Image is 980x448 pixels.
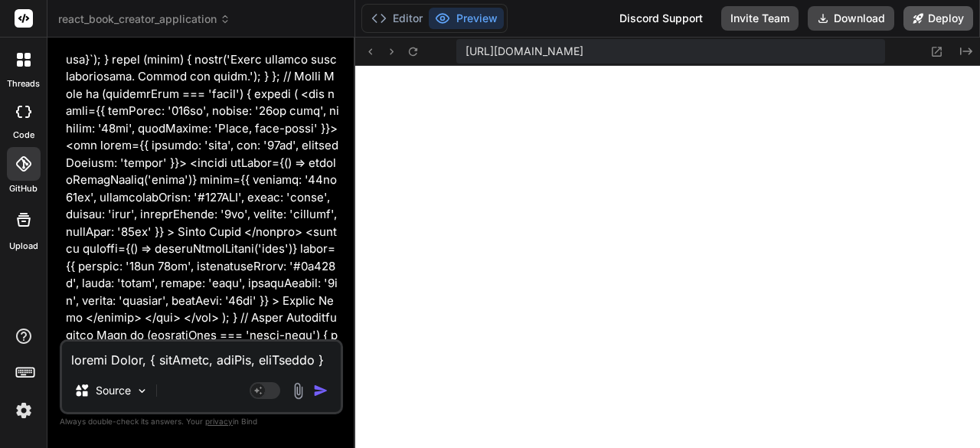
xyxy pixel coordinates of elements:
img: attachment [289,382,307,400]
span: privacy [205,417,233,426]
img: icon [313,383,328,398]
button: Preview [429,8,504,29]
img: Pick Models [136,384,149,397]
span: react_book_creator_application [58,11,230,27]
button: Editor [365,8,429,29]
p: Always double-check its answers. Your in Bind [60,414,343,429]
button: Deploy [903,6,973,31]
label: Upload [9,240,38,253]
label: threads [7,77,40,90]
label: code [13,129,34,142]
p: Source [96,383,131,398]
span: [URL][DOMAIN_NAME] [465,44,583,59]
button: Download [808,6,894,31]
img: settings [11,397,37,423]
iframe: Preview [355,66,980,448]
label: GitHub [9,182,38,195]
button: Invite Team [721,6,799,31]
div: Discord Support [610,6,712,31]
